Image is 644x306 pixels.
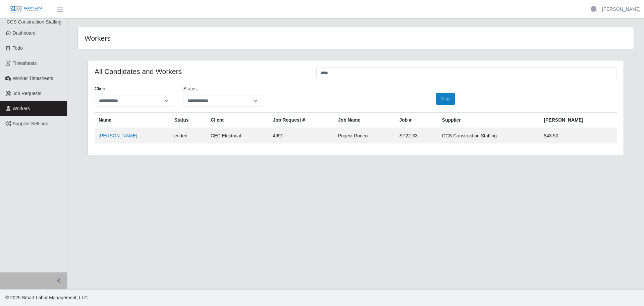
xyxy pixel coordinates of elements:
[13,91,42,96] span: Job Requests
[95,67,306,76] h4: All Candidates and Workers
[95,85,108,92] label: Client:
[85,34,305,42] h4: Workers
[5,295,88,300] span: © 2025 Smart Labor Management, LLC
[395,113,438,128] th: Job #
[13,45,23,51] span: Todo
[170,113,207,128] th: Status
[207,113,269,128] th: Client
[13,106,30,111] span: Workers
[540,128,617,143] td: $43.50
[13,60,37,66] span: Timesheets
[438,128,540,143] td: CCS Construction Staffing
[183,85,198,92] label: Status:
[540,113,617,128] th: [PERSON_NAME]
[334,113,395,128] th: Job Name
[438,113,540,128] th: Supplier
[269,113,334,128] th: Job Request #
[269,128,334,143] td: 4991
[602,6,641,13] a: [PERSON_NAME]
[13,76,53,81] span: Worker Timesheets
[334,128,395,143] td: Project Rodeo
[95,113,170,128] th: Name
[395,128,438,143] td: SP22-33
[99,133,137,138] a: [PERSON_NAME]
[170,128,207,143] td: ended
[7,19,61,25] span: CCS Construction Staffing
[13,30,36,36] span: Dashboard
[207,128,269,143] td: CEC Electrical
[9,6,43,13] img: SLM Logo
[13,121,48,126] span: Supplier Settings
[436,93,455,105] button: Filter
